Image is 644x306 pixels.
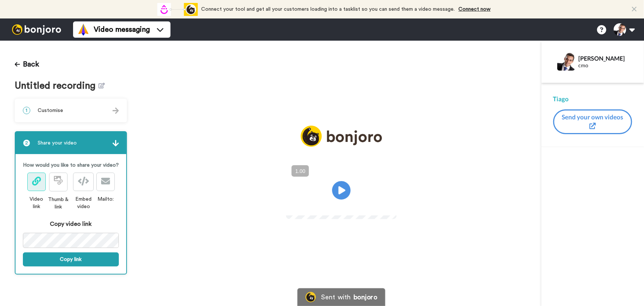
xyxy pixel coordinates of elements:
span: Connect your tool and get all your customers loading into a tasklist so you can send them a video... [202,7,455,12]
span: 1 [23,107,30,114]
img: Profile Image [557,53,575,71]
div: Thumb & link [46,196,70,211]
img: logo_full.png [301,126,382,147]
img: bj-logo-header-white.svg [9,24,64,35]
a: Bonjoro LogoSent withbonjoro [297,288,385,306]
button: Send your own videos [553,109,632,134]
img: Bonjoro Logo [306,292,316,302]
div: 1Customise [15,99,127,122]
img: arrow.svg [113,108,119,114]
div: cmo [579,62,632,69]
span: Customise [38,107,63,114]
img: arrow.svg [113,140,119,146]
img: Full screen [383,201,390,209]
p: How would you like to share your video? [23,161,119,169]
div: animation [157,3,198,16]
div: bonjoro [354,294,377,300]
div: [PERSON_NAME] [579,55,632,62]
button: Copy link [23,252,119,266]
span: 2 [23,139,30,147]
span: Untitled recording [15,81,99,91]
div: Embed video [70,195,96,210]
div: Sent with [321,294,351,300]
div: Copy video link [23,220,119,228]
button: Back [15,55,39,73]
span: Video messaging [94,24,150,35]
a: Connect now [459,7,491,12]
img: vm-color.svg [78,24,89,35]
div: Video link [27,195,46,210]
div: Tiago [553,95,632,103]
span: Share your video [38,139,77,147]
div: Mailto: [96,195,115,203]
